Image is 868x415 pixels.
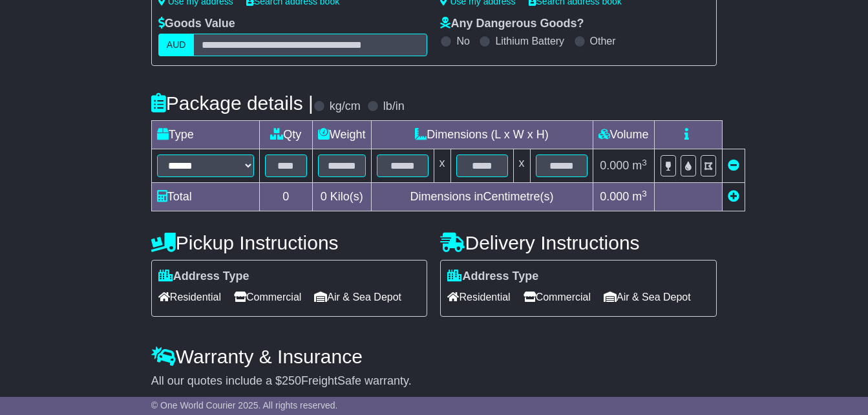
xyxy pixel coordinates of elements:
[151,121,259,149] td: Type
[371,183,593,211] td: Dimensions in Centimetre(s)
[383,100,405,114] label: lb/in
[728,190,739,203] a: Add new item
[447,287,510,307] span: Residential
[321,190,327,203] span: 0
[158,34,195,56] label: AUD
[151,232,428,253] h4: Pickup Instructions
[158,287,221,307] span: Residential
[513,149,530,183] td: x
[151,346,717,367] h4: Warranty & Insurance
[632,190,647,203] span: m
[600,190,629,203] span: 0.000
[234,287,301,307] span: Commercial
[312,121,371,149] td: Weight
[312,183,371,211] td: Kilo(s)
[593,121,654,149] td: Volume
[371,121,593,149] td: Dimensions (L x W x H)
[632,159,647,172] span: m
[642,189,647,198] sup: 3
[330,100,361,114] label: kg/cm
[728,159,739,172] a: Remove this item
[151,400,338,410] span: © One World Courier 2025. All rights reserved.
[642,158,647,167] sup: 3
[456,35,469,47] label: No
[158,270,249,284] label: Address Type
[158,17,235,31] label: Goods Value
[434,149,450,183] td: x
[604,287,691,307] span: Air & Sea Depot
[440,17,584,31] label: Any Dangerous Goods?
[282,374,301,387] span: 250
[590,35,616,47] label: Other
[151,374,717,388] div: All our quotes include a $ FreightSafe warranty.
[440,232,717,253] h4: Delivery Instructions
[600,159,629,172] span: 0.000
[151,92,313,114] h4: Package details |
[259,183,312,211] td: 0
[314,287,401,307] span: Air & Sea Depot
[447,270,538,284] label: Address Type
[524,287,591,307] span: Commercial
[495,35,564,47] label: Lithium Battery
[151,183,259,211] td: Total
[259,121,312,149] td: Qty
